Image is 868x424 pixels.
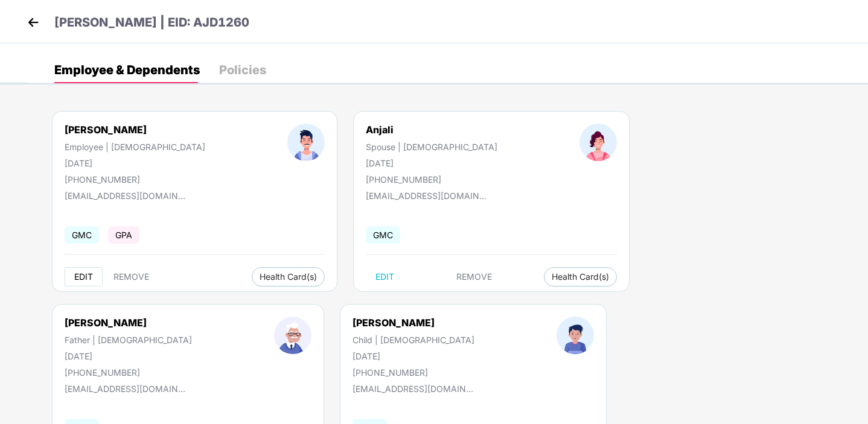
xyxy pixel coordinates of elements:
[447,267,502,286] button: REMOVE
[375,272,394,282] span: EDIT
[274,317,311,354] img: profileImage
[366,142,497,152] div: Spouse | [DEMOGRAPHIC_DATA]
[353,351,474,361] div: [DATE]
[65,174,205,185] div: [PHONE_NUMBER]
[353,335,474,345] div: Child | [DEMOGRAPHIC_DATA]
[108,226,139,244] span: GPA
[74,272,93,282] span: EDIT
[54,64,200,76] div: Employee & Dependents
[65,317,192,329] div: [PERSON_NAME]
[65,158,205,168] div: [DATE]
[65,335,192,345] div: Father | [DEMOGRAPHIC_DATA]
[65,384,185,394] div: [EMAIL_ADDRESS][DOMAIN_NAME]
[65,267,103,286] button: EDIT
[366,124,497,136] div: Anjali
[557,317,594,354] img: profileImage
[113,272,149,282] span: REMOVE
[366,174,497,185] div: [PHONE_NUMBER]
[260,274,317,280] span: Health Card(s)
[65,226,99,244] span: GMC
[65,351,192,361] div: [DATE]
[366,267,404,286] button: EDIT
[65,124,205,136] div: [PERSON_NAME]
[104,267,159,286] button: REMOVE
[366,226,400,244] span: GMC
[252,267,325,286] button: Health Card(s)
[65,191,185,201] div: [EMAIL_ADDRESS][DOMAIN_NAME]
[24,13,42,31] img: back
[219,64,266,76] div: Policies
[456,272,492,282] span: REMOVE
[544,267,617,286] button: Health Card(s)
[54,13,249,32] p: [PERSON_NAME] | EID: AJD1260
[552,274,609,280] span: Health Card(s)
[353,384,473,394] div: [EMAIL_ADDRESS][DOMAIN_NAME]
[579,124,617,161] img: profileImage
[353,367,474,378] div: [PHONE_NUMBER]
[287,124,325,161] img: profileImage
[353,317,474,329] div: [PERSON_NAME]
[65,367,192,378] div: [PHONE_NUMBER]
[366,158,497,168] div: [DATE]
[65,142,205,152] div: Employee | [DEMOGRAPHIC_DATA]
[366,191,487,201] div: [EMAIL_ADDRESS][DOMAIN_NAME]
